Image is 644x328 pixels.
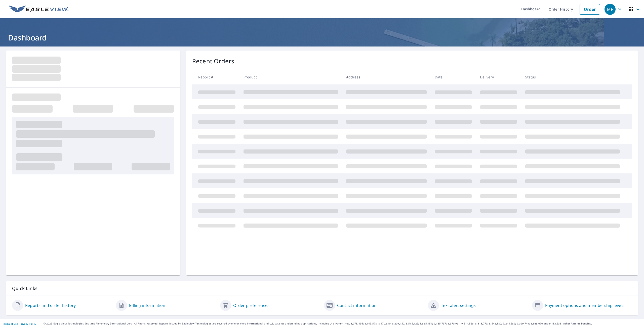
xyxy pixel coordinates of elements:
[25,302,76,308] a: Reports and order history
[192,57,234,66] p: Recent Orders
[3,322,36,325] p: |
[20,322,36,325] a: Privacy Policy
[342,70,431,84] th: Address
[476,70,521,84] th: Delivery
[6,32,638,43] h1: Dashboard
[9,6,68,13] img: EV Logo
[431,70,476,84] th: Date
[44,322,641,325] p: © 2025 Eagle View Technologies, Inc. and Pictometry International Corp. All Rights Reserved. Repo...
[441,302,476,308] a: Text alert settings
[545,302,624,308] a: Payment options and membership levels
[337,302,377,308] a: Contact information
[129,302,165,308] a: Billing information
[580,4,600,15] a: Order
[605,4,616,15] div: MF
[239,70,342,84] th: Product
[12,285,632,292] p: Quick Links
[192,70,239,84] th: Report #
[233,302,270,308] a: Order preferences
[521,70,624,84] th: Status
[3,322,18,325] a: Terms of Use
